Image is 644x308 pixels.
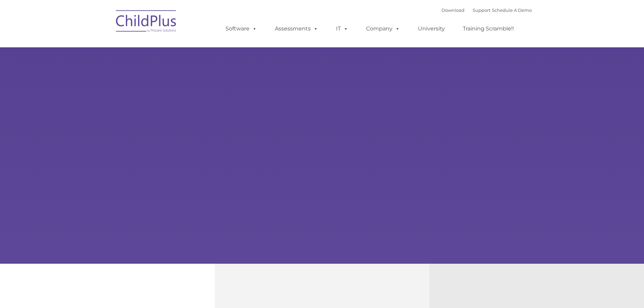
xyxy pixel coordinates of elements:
[219,22,264,35] a: Software
[113,5,180,39] img: ChildPlus by Procare Solutions
[492,7,532,13] a: Schedule A Demo
[268,22,325,35] a: Assessments
[411,22,452,35] a: University
[442,7,532,13] font: |
[473,7,491,13] a: Support
[442,7,464,13] a: Download
[329,22,355,35] a: IT
[359,22,407,35] a: Company
[456,22,521,35] a: Training Scramble!!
